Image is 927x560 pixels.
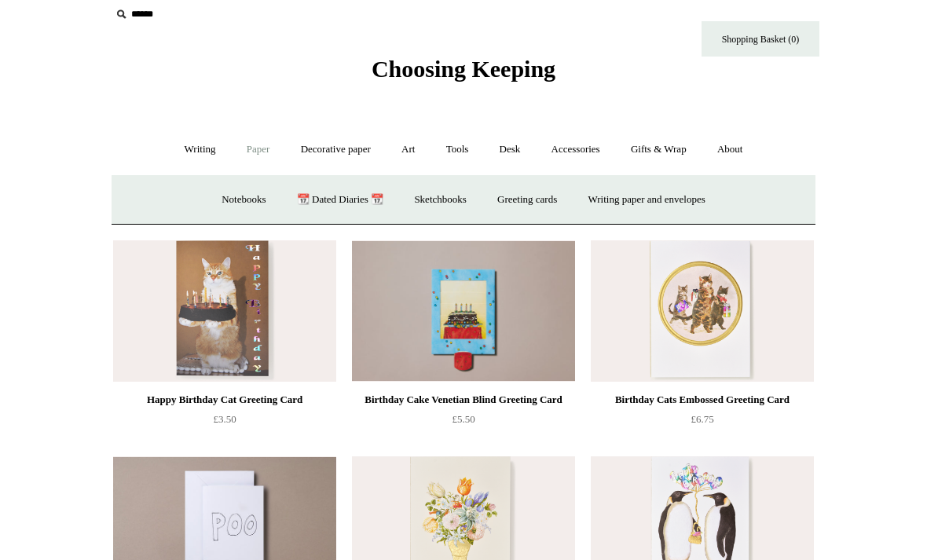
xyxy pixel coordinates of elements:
[617,129,701,170] a: Gifts & Wrap
[591,240,814,382] a: Birthday Cats Embossed Greeting Card Birthday Cats Embossed Greeting Card
[702,21,819,57] a: Shopping Basket (0)
[287,129,385,170] a: Decorative paper
[452,413,474,425] span: £5.50
[356,390,571,409] div: Birthday Cake Venetian Blind Greeting Card
[113,390,336,455] a: Happy Birthday Cat Greeting Card £3.50
[703,129,757,170] a: About
[591,390,814,455] a: Birthday Cats Embossed Greeting Card £6.75
[113,240,336,382] img: Happy Birthday Cat Greeting Card
[283,179,398,221] a: 📆 Dated Diaries 📆
[591,240,814,382] img: Birthday Cats Embossed Greeting Card
[485,129,535,170] a: Desk
[113,240,336,382] a: Happy Birthday Cat Greeting Card Happy Birthday Cat Greeting Card
[372,56,555,82] span: Choosing Keeping
[483,179,571,221] a: Greeting cards
[233,129,284,170] a: Paper
[207,179,280,221] a: Notebooks
[352,240,575,382] a: Birthday Cake Venetian Blind Greeting Card Birthday Cake Venetian Blind Greeting Card
[691,413,713,425] span: £6.75
[352,240,575,382] img: Birthday Cake Venetian Blind Greeting Card
[170,129,230,170] a: Writing
[432,129,483,170] a: Tools
[595,390,810,409] div: Birthday Cats Embossed Greeting Card
[574,179,720,221] a: Writing paper and envelopes
[537,129,614,170] a: Accessories
[117,390,332,409] div: Happy Birthday Cat Greeting Card
[400,179,480,221] a: Sketchbooks
[387,129,429,170] a: Art
[213,413,236,425] span: £3.50
[372,68,555,79] a: Choosing Keeping
[352,390,575,455] a: Birthday Cake Venetian Blind Greeting Card £5.50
